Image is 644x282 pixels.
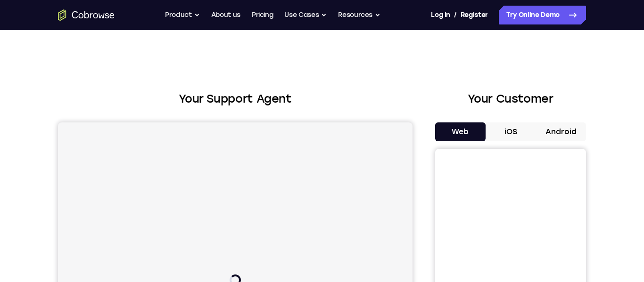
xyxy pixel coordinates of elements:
span: / [454,9,457,21]
button: Android [536,122,586,141]
h2: Your Support Agent [58,90,413,107]
a: Go to the home page [58,9,115,21]
a: About us [211,6,240,24]
button: iOS [486,122,536,141]
a: Register [461,6,488,24]
a: Try Online Demo [499,6,586,24]
h2: Your Customer [435,90,586,107]
button: Resources [338,6,380,24]
button: Web [435,122,486,141]
button: Use Cases [284,6,327,24]
a: Log In [431,6,450,24]
button: Product [165,6,200,24]
a: Pricing [252,6,273,24]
